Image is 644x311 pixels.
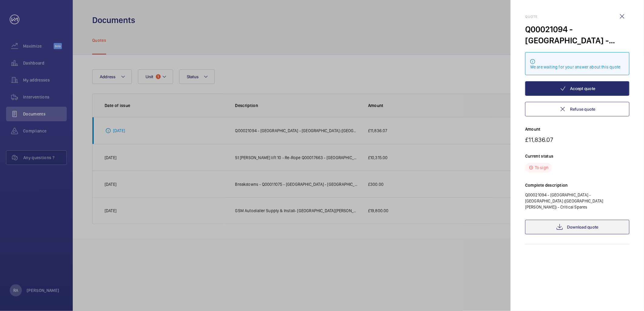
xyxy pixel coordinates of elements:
[525,136,629,143] p: £11,836.07
[525,126,629,132] p: Amount
[525,24,629,46] div: Q00021094 - [GEOGRAPHIC_DATA] - [GEOGRAPHIC_DATA] ([GEOGRAPHIC_DATA][PERSON_NAME]) - Critical Spares
[525,153,629,159] p: Current status
[525,182,629,188] p: Complete description
[525,15,629,19] h2: Quote
[525,81,629,96] button: Accept quote
[525,220,629,234] a: Download quote
[535,165,548,171] p: To sign
[525,102,629,116] button: Refuse quote
[530,64,624,70] div: We are waiting for your answer about this quote
[525,192,629,210] p: Q00021094 - [GEOGRAPHIC_DATA] - [GEOGRAPHIC_DATA] ([GEOGRAPHIC_DATA][PERSON_NAME]) - Critical Spares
